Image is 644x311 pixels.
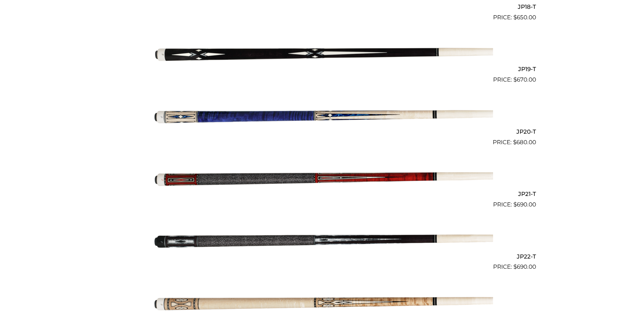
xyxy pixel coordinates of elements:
bdi: 670.00 [513,76,536,83]
a: JP19-T $670.00 [108,25,536,84]
h2: JP19-T [108,63,536,75]
img: JP19-T [151,25,493,82]
bdi: 680.00 [513,139,536,146]
h2: JP20-T [108,125,536,138]
span: $ [513,263,517,270]
img: JP21-T [151,150,493,206]
img: JP22-T [151,212,493,269]
span: $ [513,201,517,208]
span: $ [513,76,517,83]
img: JP20-T [151,87,493,144]
span: $ [513,139,516,146]
a: JP21-T $690.00 [108,150,536,209]
h2: JP18-T [108,0,536,13]
bdi: 650.00 [513,14,536,21]
h2: JP21-T [108,188,536,200]
span: $ [513,14,517,21]
a: JP20-T $680.00 [108,87,536,147]
a: JP22-T $690.00 [108,212,536,271]
h2: JP22-T [108,250,536,263]
bdi: 690.00 [513,263,536,270]
bdi: 690.00 [513,201,536,208]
